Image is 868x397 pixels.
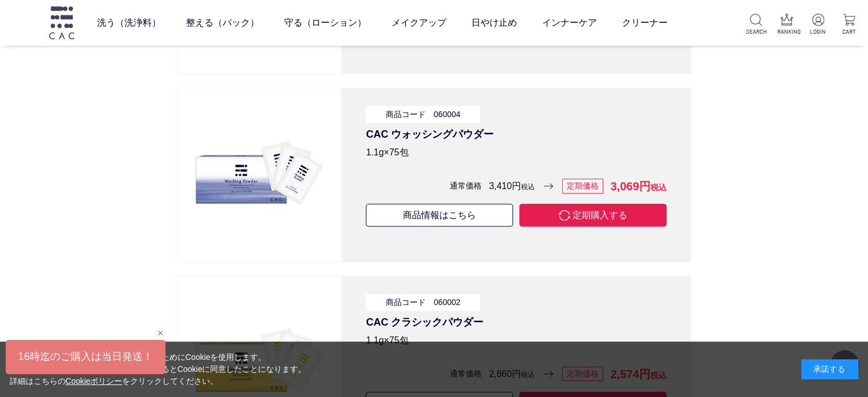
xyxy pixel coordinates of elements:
img: CAC ウォッシングパウダー [189,105,330,246]
span: 3,069 [611,180,639,193]
div: 承諾する [801,359,858,379]
img: logo [47,6,76,39]
a: RANKING [777,14,797,36]
p: CART [839,27,859,36]
span: 円 [489,179,535,193]
p: LOGIN [808,27,828,36]
p: 1.1g×75包 [366,334,666,347]
span: 通常価格 [450,180,482,192]
span: 税込 [651,183,667,192]
a: 洗う（洗浄料） [97,7,161,39]
p: 商品コード 060004 [366,106,480,123]
a: メイクアップ [391,7,446,39]
a: 日やけ止め [471,7,517,39]
img: → [544,183,553,189]
span: 円 [611,178,667,195]
p: SEARCH [746,27,766,36]
button: 定期購入する [519,204,667,227]
p: CAC ウォッシングパウダー [366,127,666,142]
a: 商品コード 060004 CAC ウォッシングパウダー 1.1g×75包 [366,106,666,159]
p: 1.1g×75包 [366,146,666,159]
a: 整える（パック） [186,7,259,39]
a: 商品情報はこちら [366,204,513,227]
a: Cookieポリシー [66,376,123,386]
a: 商品コード 060002 CAC クラシックパウダー 1.1g×75包 [366,294,666,347]
span: 税込 [521,183,535,191]
p: 商品コード 060002 [366,294,480,311]
a: クリーナー [622,7,668,39]
span: 定期価格 [562,179,603,194]
a: CART [839,14,859,36]
span: 3,410 [489,181,512,191]
a: 守る（ローション） [284,7,366,39]
a: SEARCH [746,14,766,36]
p: RANKING [777,27,797,36]
a: LOGIN [808,14,828,36]
p: CAC クラシックパウダー [366,315,666,330]
a: インナーケア [542,7,597,39]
